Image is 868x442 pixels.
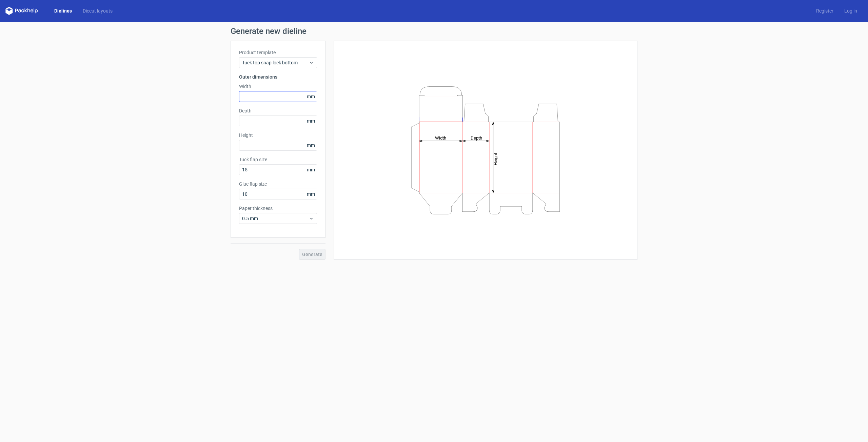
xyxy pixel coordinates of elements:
tspan: Depth [471,135,482,140]
label: Width [239,83,317,90]
span: mm [305,165,317,175]
tspan: Width [435,135,446,140]
label: Depth [239,107,317,114]
label: Glue flap size [239,181,317,187]
label: Product template [239,49,317,56]
span: mm [305,91,317,102]
label: Height [239,132,317,139]
a: Log in [839,7,863,14]
span: 0.5 mm [242,215,309,222]
label: Paper thickness [239,205,317,212]
span: mm [305,140,317,150]
h1: Generate new dieline [231,27,637,35]
label: Tuck flap size [239,156,317,163]
span: mm [305,116,317,126]
a: Register [811,7,839,14]
a: Diecut layouts [77,7,118,14]
span: mm [305,189,317,199]
h3: Outer dimensions [239,73,317,80]
span: Tuck top snap lock bottom [242,59,309,66]
tspan: Height [493,152,498,165]
a: Dielines [49,7,77,14]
